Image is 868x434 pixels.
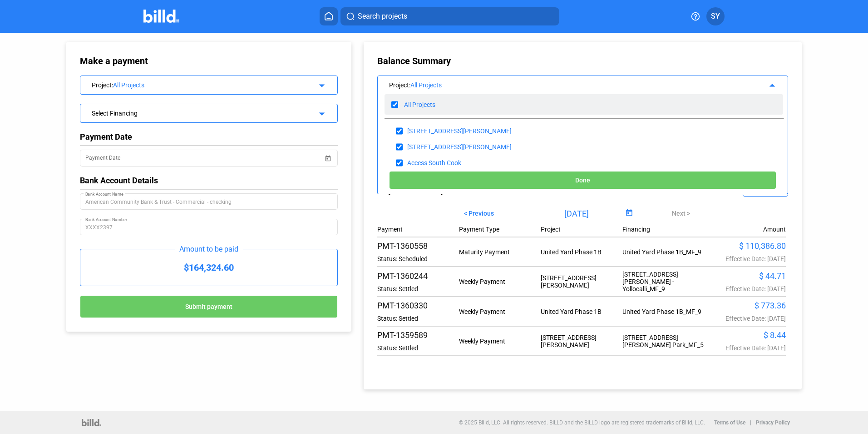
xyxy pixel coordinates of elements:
div: Make a payment [80,56,235,66]
div: All Projects [113,81,303,89]
div: Financing [622,226,704,233]
div: Payment Date [80,132,338,141]
div: Weekly Payment [459,278,541,285]
div: [STREET_ADDRESS][PERSON_NAME] Park_MF_5 [622,334,704,348]
div: United Yard Phase 1B [541,248,622,256]
div: Project [541,226,622,233]
button: Search projects [340,7,559,25]
span: Submit payment [185,303,232,311]
button: Next > [665,206,697,221]
b: Terms of Use [714,419,745,426]
div: Effective Date: [DATE] [704,315,786,322]
div: [STREET_ADDRESS][PERSON_NAME] [541,274,622,289]
div: [STREET_ADDRESS][PERSON_NAME] [541,334,622,348]
div: Maturity Payment [459,248,541,256]
p: © 2025 Billd, LLC. All rights reserved. BILLD and the BILLD logo are registered trademarks of Bil... [459,419,705,426]
div: United Yard Phase 1B_MF_9 [622,308,704,315]
div: [STREET_ADDRESS][PERSON_NAME] [407,143,512,151]
div: United Yard Phase 1B_MF_9 [622,248,704,256]
button: SY [706,7,725,25]
div: Weekly Payment [459,308,541,315]
img: Billd Company Logo [143,10,179,23]
button: Open calendar [324,148,333,157]
mat-icon: arrow_drop_up [765,79,776,90]
div: Effective Date: [DATE] [704,285,786,293]
div: All Projects [404,101,435,108]
div: $ 110,386.80 [704,241,786,251]
div: Status: Settled [377,344,459,352]
span: Search projects [358,11,407,22]
button: Open calendar [623,207,636,220]
button: Done [389,171,776,189]
b: Privacy Policy [756,419,790,426]
mat-icon: arrow_drop_down [315,79,326,90]
div: Weekly Payment [459,338,541,345]
div: Project [92,80,303,89]
div: PMT-1360244 [377,271,459,281]
span: : [409,81,410,89]
div: Effective Date: [DATE] [704,255,786,262]
p: | [750,419,751,426]
div: Project [389,80,738,89]
div: Payment Type [459,226,541,233]
div: [STREET_ADDRESS][PERSON_NAME] [407,127,512,135]
div: Status: Scheduled [377,255,459,262]
button: Submit payment [80,295,338,318]
div: Effective Date: [DATE] [704,344,786,352]
div: Balance Summary [377,56,788,66]
div: Amount [763,226,786,233]
div: $ 44.71 [704,271,786,281]
div: Access South Cook [407,159,461,167]
mat-icon: arrow_drop_down [315,107,326,118]
div: Amount to be paid [175,245,243,253]
span: SY [711,11,720,22]
div: $ 773.36 [704,301,786,310]
div: [STREET_ADDRESS][PERSON_NAME] - Yollocalli_MF_9 [622,271,704,293]
img: logo [82,419,101,426]
div: All Projects [410,81,738,89]
div: Status: Settled [377,315,459,322]
div: PMT-1360330 [377,301,459,310]
div: PMT-1359589 [377,330,459,340]
div: $164,324.60 [80,249,337,286]
div: Status: Settled [377,285,459,293]
span: < Previous [464,210,494,217]
div: $ 8.44 [704,330,786,340]
span: : [112,81,113,89]
div: PMT-1360558 [377,241,459,251]
span: Done [575,177,590,184]
div: United Yard Phase 1B [541,308,622,315]
div: Select Financing [92,108,303,117]
div: Bank Account Details [80,176,338,185]
button: < Previous [457,206,501,221]
span: Next > [672,210,690,217]
div: Payment [377,226,459,233]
